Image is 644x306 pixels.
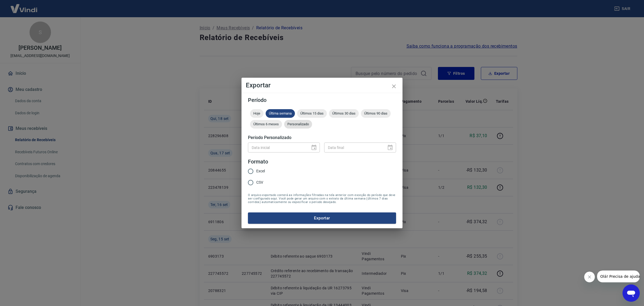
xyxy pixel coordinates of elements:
[361,111,391,115] span: Últimos 90 dias
[329,109,359,118] div: Últimos 30 dias
[387,80,400,93] button: close
[361,109,391,118] div: Últimos 90 dias
[250,120,282,129] div: Últimos 6 meses
[284,120,312,129] div: Personalizado
[297,111,327,115] span: Últimos 15 dias
[266,109,295,118] div: Última semana
[248,97,396,103] h5: Período
[256,168,265,174] span: Excel
[248,193,396,204] span: O arquivo exportado conterá as informações filtradas na tela anterior com exceção do período que ...
[250,111,264,115] span: Hoje
[246,82,398,88] h4: Exportar
[266,111,295,115] span: Última semana
[3,4,45,8] span: Olá! Precisa de ajuda?
[284,122,312,126] span: Personalizado
[597,271,640,282] iframe: Mensagem da empresa
[248,143,306,152] input: DD/MM/YYYY
[329,111,359,115] span: Últimos 30 dias
[248,212,396,224] button: Exportar
[256,180,263,185] span: CSV
[623,284,640,302] iframe: Botão para abrir a janela de mensagens
[324,143,383,152] input: DD/MM/YYYY
[584,272,595,282] iframe: Fechar mensagem
[248,135,396,140] h5: Período Personalizado
[250,122,282,126] span: Últimos 6 meses
[248,158,268,166] legend: Formato
[250,109,264,118] div: Hoje
[297,109,327,118] div: Últimos 15 dias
